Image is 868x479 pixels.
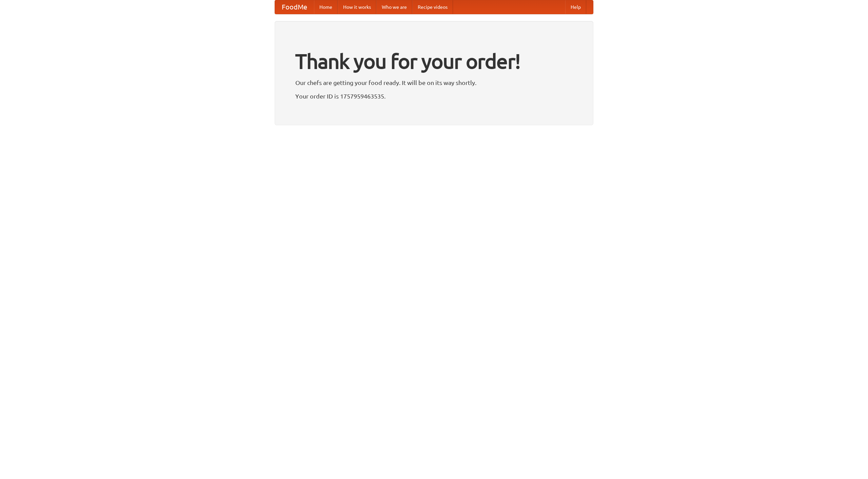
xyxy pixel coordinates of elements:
h1: Thank you for your order! [295,45,573,78]
a: How it works [338,0,376,14]
p: Our chefs are getting your food ready. It will be on its way shortly. [295,78,573,88]
a: Recipe videos [412,0,453,14]
a: Help [565,0,586,14]
a: FoodMe [275,0,314,14]
a: Home [314,0,338,14]
a: Who we are [376,0,412,14]
p: Your order ID is 1757959463535. [295,91,573,101]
